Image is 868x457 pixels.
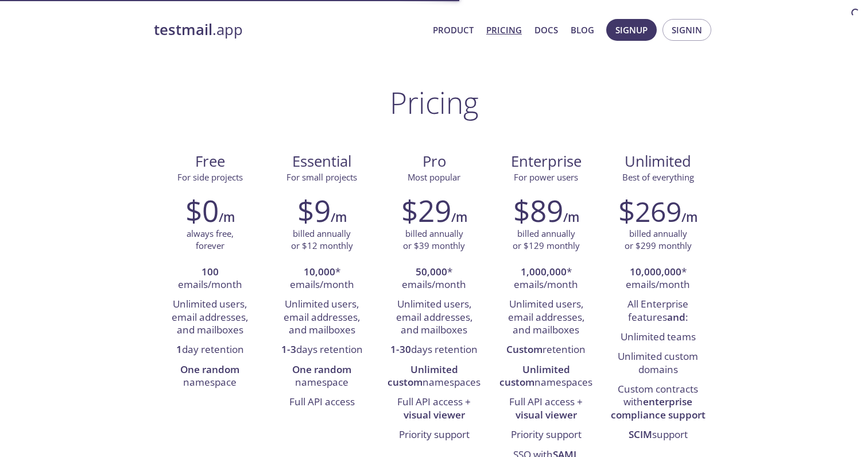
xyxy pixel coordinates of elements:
a: Product [433,22,474,37]
strong: 1,000,000 [521,265,567,278]
strong: visual viewer [516,408,577,421]
li: day retention [162,340,257,360]
span: Best of everything [622,171,694,183]
strong: Unlimited custom [499,363,570,389]
strong: SCIM [629,428,652,441]
a: Blog [571,22,594,37]
button: Signin [662,19,711,41]
span: Essential [275,152,369,171]
strong: 100 [201,265,219,278]
strong: Custom [506,343,542,356]
li: emails/month [162,263,257,295]
strong: Unlimited custom [387,363,458,389]
strong: and [667,310,685,324]
p: billed annually or $299 monthly [625,228,692,252]
li: Unlimited users, email addresses, and mailboxes [274,295,369,340]
h2: $ [618,193,681,228]
p: billed annually or $129 monthly [513,228,580,252]
h2: $0 [185,193,219,228]
li: Unlimited teams [611,328,706,347]
h6: /m [219,208,235,227]
strong: 10,000,000 [630,265,681,278]
li: retention [499,340,594,360]
strong: 50,000 [416,265,447,278]
p: billed annually or $39 monthly [403,228,465,252]
button: Signup [606,19,657,41]
h6: /m [331,208,347,227]
li: Unlimited custom domains [611,347,706,380]
li: Priority support [499,425,594,445]
p: always free, forever [187,228,234,252]
strong: testmail [154,20,212,40]
li: days retention [274,340,369,360]
li: namespaces [499,360,594,393]
li: namespace [274,360,369,393]
li: * emails/month [611,263,706,295]
span: Free [163,152,257,171]
strong: One random [180,363,239,376]
strong: 1-3 [281,343,296,356]
h6: /m [451,208,467,227]
li: namespaces [386,360,481,393]
span: For power users [514,171,578,183]
a: Docs [534,22,558,37]
li: * emails/month [386,263,481,295]
li: support [611,425,706,445]
h6: /m [563,208,579,227]
span: Signup [615,22,648,37]
li: * emails/month [274,263,369,295]
span: Enterprise [499,152,593,171]
strong: enterprise compliance support [611,395,706,421]
li: Full API access [274,393,369,412]
li: Unlimited users, email addresses, and mailboxes [499,295,594,340]
a: testmail.app [154,20,424,40]
li: Unlimited users, email addresses, and mailboxes [386,295,481,340]
h2: $89 [513,193,563,228]
a: Pricing [486,22,522,37]
h2: $29 [401,193,451,228]
span: For side projects [177,171,243,183]
strong: 1 [176,343,182,356]
li: Full API access + [499,393,594,425]
li: Unlimited users, email addresses, and mailboxes [162,295,257,340]
li: Priority support [386,425,481,445]
h6: /m [681,208,697,227]
li: Custom contracts with [611,380,706,425]
span: 269 [635,193,681,230]
span: Unlimited [625,151,691,171]
strong: 10,000 [304,265,335,278]
p: billed annually or $12 monthly [291,228,353,252]
span: For small projects [286,171,357,183]
span: Pro [387,152,480,171]
h2: $9 [297,193,331,228]
span: Most popular [408,171,460,183]
li: All Enterprise features : [611,295,706,328]
strong: One random [292,363,351,376]
li: namespace [162,360,257,393]
li: days retention [386,340,481,360]
h1: Pricing [390,85,479,120]
strong: visual viewer [404,408,465,421]
li: * emails/month [499,263,594,295]
span: Signin [672,22,702,37]
strong: 1-30 [390,343,411,356]
li: Full API access + [386,393,481,425]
